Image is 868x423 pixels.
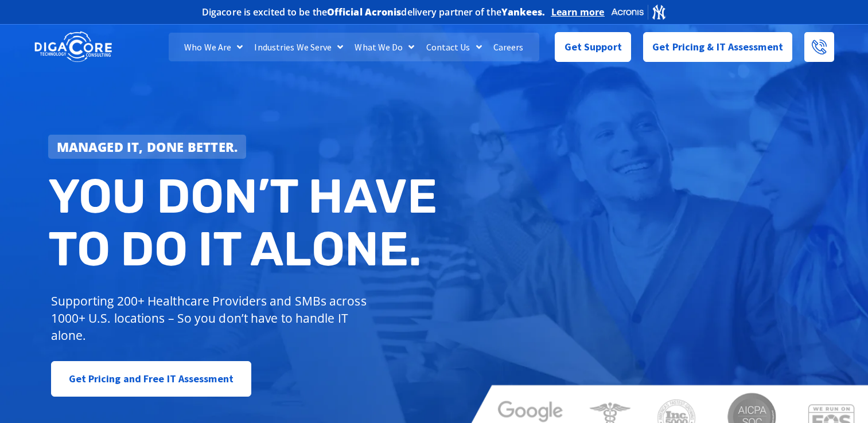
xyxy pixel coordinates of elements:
[551,6,605,18] a: Learn more
[248,33,349,61] a: Industries We Serve
[327,6,402,18] b: Official Acronis
[57,138,238,155] strong: Managed IT, done better.
[501,6,546,18] b: Yankees.
[48,170,443,275] h2: You don’t have to do IT alone.
[69,367,233,390] span: Get Pricing and Free IT Assessment
[48,135,247,159] a: Managed IT, done better.
[51,292,372,344] p: Supporting 200+ Healthcare Providers and SMBs across 1000+ U.S. locations – So you don’t have to ...
[488,33,530,61] a: Careers
[349,33,420,61] a: What We Do
[565,36,622,58] span: Get Support
[169,33,540,61] nav: Menu
[178,33,248,61] a: Who We Are
[421,33,488,61] a: Contact Us
[643,32,792,62] a: Get Pricing & IT Assessment
[652,36,783,58] span: Get Pricing & IT Assessment
[34,30,112,64] img: DigaCore Technology Consulting
[202,7,546,17] h2: Digacore is excited to be the delivery partner of the
[555,32,631,62] a: Get Support
[51,361,251,397] a: Get Pricing and Free IT Assessment
[610,3,667,20] img: Acronis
